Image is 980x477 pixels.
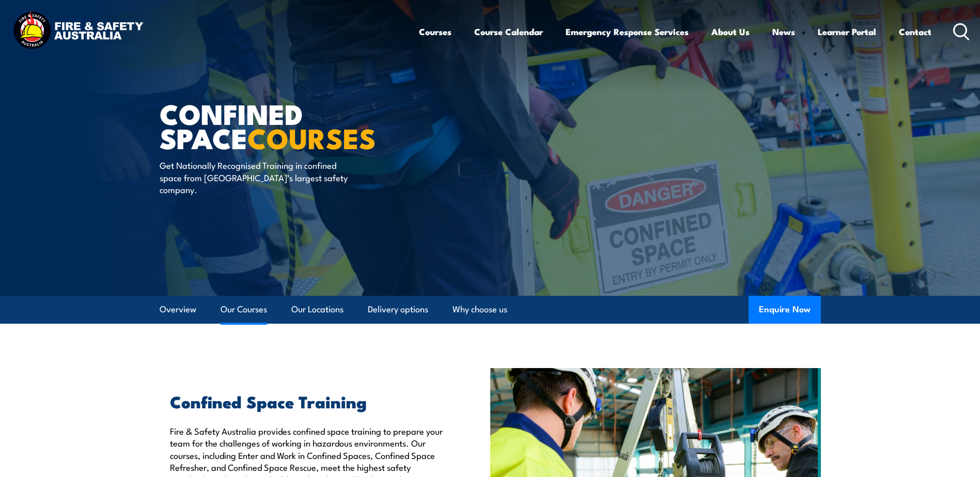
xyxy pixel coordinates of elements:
a: Our Courses [221,296,267,323]
a: Courses [419,18,452,45]
a: Learner Portal [818,18,876,45]
a: Emergency Response Services [566,18,689,45]
a: Contact [899,18,931,45]
a: Course Calendar [474,18,543,45]
a: News [772,18,795,45]
strong: COURSES [247,116,376,158]
button: Enquire Now [749,296,821,324]
a: About Us [711,18,750,45]
a: Why choose us [453,296,507,323]
a: Overview [160,296,196,323]
a: Our Locations [291,296,344,323]
h1: Confined Space [160,101,415,149]
h2: Confined Space Training [170,394,443,408]
p: Get Nationally Recognised Training in confined space from [GEOGRAPHIC_DATA]’s largest safety comp... [160,159,348,195]
a: Delivery options [368,296,428,323]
